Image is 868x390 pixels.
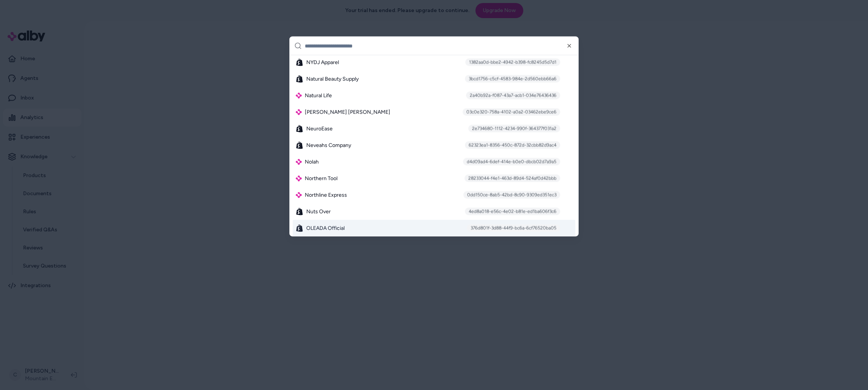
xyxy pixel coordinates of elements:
[463,158,560,166] div: d4d09ad4-6def-414e-b0e0-dbcb02d7a9a5
[465,59,560,66] div: 1382aa0d-bbe2-4942-b398-fc8245d5d7d1
[306,125,333,133] span: NeuroEase
[466,92,560,99] div: 2a40b92a-f087-43a7-acb1-034e76436436
[296,192,302,198] img: alby Logo
[305,191,347,199] span: Northline Express
[296,109,302,115] img: alby Logo
[465,175,560,182] div: 28233044-f4e1-463d-89d4-524af0d42bbb
[306,59,339,66] span: NYDJ Apparel
[465,142,560,149] div: 62323ea1-8356-450c-872d-32cbb82d9ac4
[465,75,560,83] div: 3bcd1756-c5cf-4583-984e-2d560ebb66a6
[463,191,560,199] div: 0dd150ce-8ab5-42bd-8c90-9309ed351ec3
[305,92,332,99] span: Natural Life
[463,109,560,116] div: 03c0e320-758a-4102-a0a2-03462ebe9ce6
[305,175,338,182] span: Northern Tool
[306,75,359,83] span: Natural Beauty Supply
[468,125,560,133] div: 2e734680-1112-4234-990f-364377f031a2
[465,208,560,216] div: 4ed8a018-e56c-4e02-b81e-ed1ba606f3c6
[305,109,390,116] span: [PERSON_NAME] [PERSON_NAME]
[296,93,302,99] img: alby Logo
[305,158,319,166] span: Nolah
[306,225,345,232] span: OLEADA Official
[296,176,302,182] img: alby Logo
[296,159,302,165] img: alby Logo
[306,142,351,149] span: Neveahs Company
[306,208,331,216] span: Nuts Over
[467,225,560,232] div: 376d801f-3d88-44f9-bc6a-6cf76520ba05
